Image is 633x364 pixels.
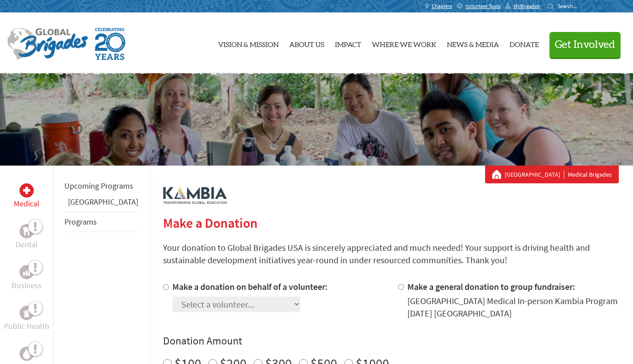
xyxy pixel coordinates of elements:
[432,3,452,10] span: Chapters
[20,183,34,198] div: Medical
[68,197,138,207] a: [GEOGRAPHIC_DATA]
[407,281,575,292] label: Make a general donation to group fundraiser:
[555,40,615,50] span: Get Involved
[16,224,38,251] a: DentalDental
[4,306,49,332] a: Public HealthPublic Health
[163,187,227,204] img: logo-kambia.png
[64,196,138,212] li: Belize
[23,187,30,194] img: Medical
[14,183,40,210] a: MedicalMedical
[64,212,138,232] li: Programs
[163,334,619,348] h4: Donation Amount
[4,320,49,332] p: Public Health
[23,309,30,317] img: Public Health
[514,3,540,10] span: MyBrigades
[558,3,583,9] input: Search...
[7,28,88,60] img: Global Brigades Logo
[23,269,30,276] img: Business
[23,348,30,359] img: Water
[12,279,42,292] p: Business
[492,170,612,179] div: Medical Brigades
[95,28,125,60] img: Global Brigades Celebrating 20 Years
[64,217,97,227] a: Programs
[335,20,361,66] a: Impact
[447,20,499,66] a: News & Media
[549,32,621,57] button: Get Involved
[14,198,40,210] p: Medical
[407,295,619,320] div: [GEOGRAPHIC_DATA] Medical In-person Kambia Program [DATE] [GEOGRAPHIC_DATA]
[23,227,30,235] img: Dental
[505,170,564,179] a: [GEOGRAPHIC_DATA]
[163,215,619,231] h2: Make a Donation
[20,265,34,279] div: Business
[64,181,133,191] a: Upcoming Programs
[172,281,328,292] label: Make a donation on behalf of a volunteer:
[12,265,42,292] a: BusinessBusiness
[218,20,279,66] a: Vision & Mission
[20,224,34,238] div: Dental
[372,20,436,66] a: Where We Work
[466,3,501,10] span: Volunteer Tools
[20,306,34,320] div: Public Health
[163,241,619,266] p: Your donation to Global Brigades USA is sincerely appreciated and much needed! Your support is dr...
[64,176,138,196] li: Upcoming Programs
[16,238,38,251] p: Dental
[289,20,324,66] a: About Us
[20,347,34,361] div: Water
[510,20,539,66] a: Donate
